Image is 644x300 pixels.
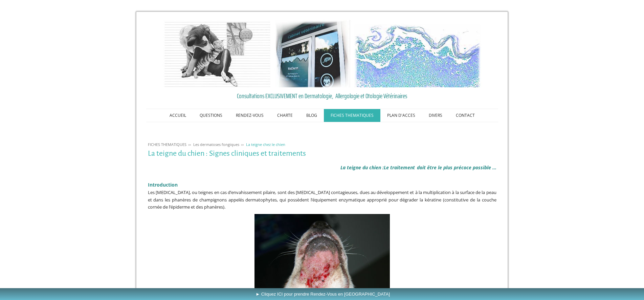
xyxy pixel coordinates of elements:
span: ► Cliquez ICI pour prendre Rendez-Vous en [GEOGRAPHIC_DATA] [256,292,390,297]
span: doit être le plus précoce possible ... [417,164,496,171]
a: CONTACT [449,109,482,122]
h1: La teigne du chien : Signes cliniques et traitements [148,149,496,158]
a: Consultations EXCLUSIVEMENT en Dermatologie, Allergologie et Otologie Vétérinaires [148,91,496,101]
a: ACCUEIL [163,109,193,122]
span: La teigne du chien : [340,164,384,171]
a: QUESTIONS [193,109,229,122]
span: Introduction [148,181,178,188]
span: Les dermatoses fongiques [193,142,239,147]
span: Les [MEDICAL_DATA], ou teignes en cas d’envahissement pilaire, sont des [MEDICAL_DATA] contagieus... [148,189,496,210]
a: FICHES THEMATIQUES [146,142,188,147]
a: La teigne chez le chien [244,142,287,147]
a: BLOG [299,109,324,122]
a: Les dermatoses fongiques [192,142,241,147]
a: PLAN D'ACCES [380,109,422,122]
a: RENDEZ-VOUS [229,109,270,122]
a: FICHES THEMATIQUES [324,109,380,122]
span: Le traitement [384,164,415,171]
a: CHARTE [270,109,299,122]
a: DIVERS [422,109,449,122]
span: La teigne chez le chien [246,142,285,147]
span: FICHES THEMATIQUES [148,142,186,147]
